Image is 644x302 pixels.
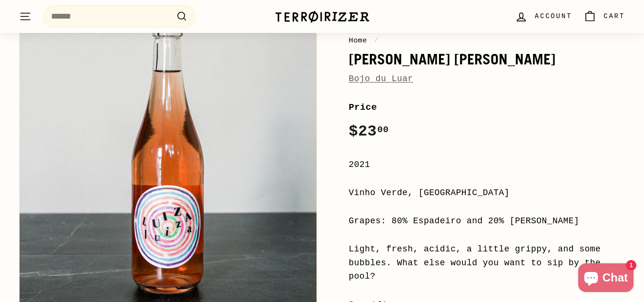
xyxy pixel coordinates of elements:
[349,242,625,283] div: Light, fresh, acidic, a little grippy, and some bubbles. What else would you want to sip by the p...
[372,36,381,45] span: /
[349,36,368,45] a: Home
[377,125,388,135] sup: 00
[349,158,625,172] div: 2021
[575,263,636,294] inbox-online-store-chat: Shopify online store chat
[349,100,625,115] label: Price
[349,35,625,46] nav: breadcrumbs
[603,11,625,21] span: Cart
[349,186,625,200] div: Vinho Verde, [GEOGRAPHIC_DATA]
[509,2,578,31] a: Account
[349,123,389,140] span: $23
[349,214,625,228] div: Grapes: 80% Espadeiro and 20% [PERSON_NAME]
[535,11,572,21] span: Account
[349,74,413,83] a: Bojo du Luar
[578,2,631,31] a: Cart
[349,51,625,67] h1: [PERSON_NAME] [PERSON_NAME]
